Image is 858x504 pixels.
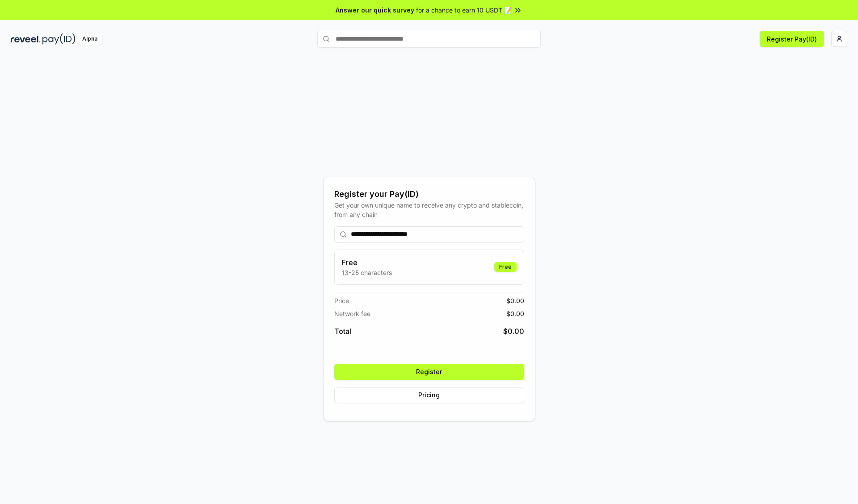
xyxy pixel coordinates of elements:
[494,262,517,272] div: Free
[334,188,524,200] div: Register your Pay(ID)
[334,364,524,380] button: Register
[334,387,524,403] button: Pricing
[503,326,524,337] span: $ 0.00
[336,5,414,15] span: Answer our quick survey
[77,33,102,45] div: Alpha
[11,33,41,45] img: reveel_dark
[334,200,524,219] div: Get your own unique name to receive any crypto and stablecoin, from any chain
[342,257,392,268] h3: Free
[506,296,524,305] span: $ 0.00
[334,296,349,305] span: Price
[506,309,524,318] span: $ 0.00
[760,31,824,47] button: Register Pay(ID)
[334,309,370,318] span: Network fee
[334,326,351,337] span: Total
[416,5,512,15] span: for a chance to earn 10 USDT 📝
[42,33,76,45] img: pay_id
[342,268,392,277] p: 13-25 characters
